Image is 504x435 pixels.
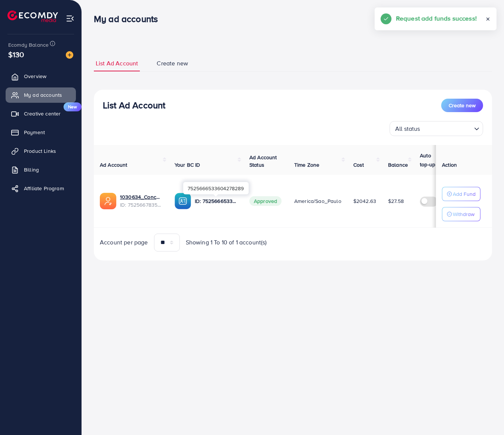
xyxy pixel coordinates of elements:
[100,161,127,169] span: Ad Account
[8,49,24,60] span: $130
[66,14,74,23] img: menu
[249,196,282,206] span: Approved
[442,187,480,201] button: Add Fund
[6,106,76,121] a: Creative centerNew
[394,123,422,134] span: All status
[442,161,457,169] span: Action
[7,10,58,22] img: logo
[388,161,408,169] span: Balance
[453,210,474,219] p: Withdraw
[24,147,56,155] span: Product Links
[6,181,76,196] a: Affiliate Program
[64,102,82,111] span: New
[94,13,164,24] h3: My ad accounts
[24,185,64,192] span: Affiliate Program
[175,161,200,169] span: Your BC ID
[249,154,277,169] span: Ad Account Status
[472,401,498,429] iframe: Chat
[441,99,483,112] button: Create new
[157,59,188,68] span: Create new
[453,189,476,198] p: Add Fund
[66,51,73,59] img: image
[353,161,364,169] span: Cost
[24,72,46,80] span: Overview
[120,193,163,209] div: <span class='underline'>1030634_Conceicao_1752206102446</span></br>7525667835985821697
[24,166,39,173] span: Billing
[120,193,163,201] a: 1030634_Conceicao_1752206102446
[422,122,471,134] input: Search for option
[24,91,62,99] span: My ad accounts
[183,182,249,194] div: 7525666533604278289
[294,161,319,169] span: Time Zone
[96,59,138,68] span: List Ad Account
[442,207,480,221] button: Withdraw
[100,238,148,247] span: Account per page
[388,197,404,205] span: $27.58
[6,69,76,84] a: Overview
[390,121,483,136] div: Search for option
[420,151,442,169] p: Auto top-up
[6,125,76,140] a: Payment
[175,193,191,209] img: ic-ba-acc.ded83a64.svg
[24,129,45,136] span: Payment
[195,197,237,206] p: ID: 7525666533604278289
[396,13,477,23] h5: Request add funds success!
[24,110,61,117] span: Creative center
[100,193,116,209] img: ic-ads-acc.e4c84228.svg
[120,201,163,209] span: ID: 7525667835985821697
[103,100,165,111] h3: List Ad Account
[6,144,76,158] a: Product Links
[6,87,76,102] a: My ad accounts
[294,197,341,205] span: America/Sao_Paulo
[6,162,76,177] a: Billing
[186,238,267,247] span: Showing 1 To 10 of 1 account(s)
[449,102,476,109] span: Create new
[353,197,376,205] span: $2042.63
[8,41,49,49] span: Ecomdy Balance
